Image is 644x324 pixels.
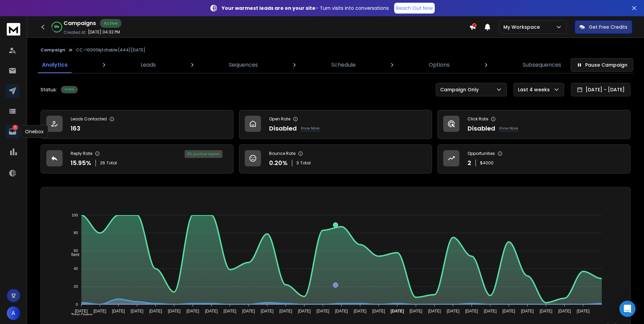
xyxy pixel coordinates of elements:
div: Active [61,86,78,93]
p: Options [429,61,450,69]
p: Created At: [64,30,87,35]
tspan: 80 [74,231,78,235]
p: – Turn visits into conversations [222,5,389,11]
tspan: [DATE] [465,309,478,314]
span: 3 [296,160,299,166]
p: 15.95 % [71,158,91,168]
a: Reach Out Now [394,3,435,14]
p: Know More [499,126,518,131]
p: Status: [41,86,57,93]
tspan: [DATE] [558,309,571,314]
a: Bounce Rate0.20%3Total [239,144,432,173]
p: 83 % [54,25,59,29]
tspan: [DATE] [112,309,125,314]
strong: Your warmest leads are on your site [222,5,315,11]
tspan: [DATE] [75,309,88,314]
h1: Campaigns [64,19,96,27]
p: My Workspace [503,24,543,30]
tspan: [DATE] [242,309,255,314]
span: Total [300,160,311,166]
p: Last 4 weeks [518,86,552,93]
div: Active [100,19,121,28]
tspan: [DATE] [261,309,273,314]
tspan: [DATE] [428,309,441,314]
p: Reach Out Now [396,5,433,11]
p: Disabled [269,124,297,133]
tspan: 20 [74,284,78,288]
tspan: [DATE] [390,309,404,314]
button: Get Free Credits [575,20,632,34]
tspan: [DATE] [335,309,348,314]
tspan: [DATE] [540,309,552,314]
p: 0.20 % [269,158,288,168]
div: Onebox [21,125,48,138]
span: 26 [100,160,105,166]
p: Sequences [229,61,258,69]
tspan: [DATE] [372,309,385,314]
div: 8 % positive replies [185,150,222,158]
button: Campaign [41,47,65,53]
p: Get Free Credits [589,24,627,30]
tspan: [DATE] [484,309,497,314]
p: 2 [468,158,471,168]
tspan: [DATE] [168,309,181,314]
tspan: 100 [72,213,78,217]
p: Opportunities [468,151,495,156]
tspan: 60 [74,249,78,253]
tspan: [DATE] [447,309,459,314]
p: Leads Contacted [71,116,107,122]
tspan: [DATE] [279,309,292,314]
p: [DATE] 04:32 PM [88,29,120,35]
a: Sequences [225,57,262,73]
a: Reply Rate15.95%26Total8% positive replies [41,144,234,173]
p: $ 4000 [480,160,494,166]
p: Open Rate [269,116,290,122]
tspan: [DATE] [130,309,143,314]
p: Schedule [331,61,356,69]
button: A [7,306,20,320]
p: Bounce Rate [269,151,295,156]
p: Analytics [42,61,68,69]
p: Disabled [468,124,495,133]
p: Subsequences [523,61,561,69]
p: Click Rate [468,116,488,122]
p: 1 [13,125,18,130]
span: Sent [66,252,79,257]
p: Leads [141,61,156,69]
tspan: [DATE] [577,309,590,314]
button: [DATE] - [DATE] [571,83,630,96]
a: Options [425,57,454,73]
tspan: [DATE] [521,309,534,314]
div: Open Intercom Messenger [619,301,636,317]
a: Click RateDisabledKnow More [437,110,630,139]
a: Open RateDisabledKnow More [239,110,432,139]
tspan: [DATE] [409,309,422,314]
tspan: 0 [76,302,78,306]
p: Reply Rate [71,151,92,156]
span: Total Opens [66,313,93,317]
a: Leads Contacted163 [41,110,234,139]
tspan: 40 [74,267,78,271]
a: Opportunities2$4000 [437,144,630,173]
p: Know More [301,126,319,131]
img: logo [7,23,20,36]
tspan: [DATE] [502,309,515,314]
span: Total [106,160,117,166]
p: Campaign Only [440,86,481,93]
button: Pause Campaign [571,58,633,72]
a: Leads [137,57,160,73]
a: Schedule [327,57,360,73]
tspan: [DATE] [298,309,311,314]
p: 163 [71,124,80,133]
tspan: [DATE] [316,309,329,314]
a: Analytics [38,57,72,73]
tspan: [DATE] [354,309,366,314]
p: CC:<10000kjtchable(444)[DATE] [76,47,145,53]
tspan: [DATE] [205,309,218,314]
tspan: [DATE] [93,309,106,314]
a: Subsequences [519,57,565,73]
tspan: [DATE] [223,309,236,314]
tspan: [DATE] [149,309,162,314]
